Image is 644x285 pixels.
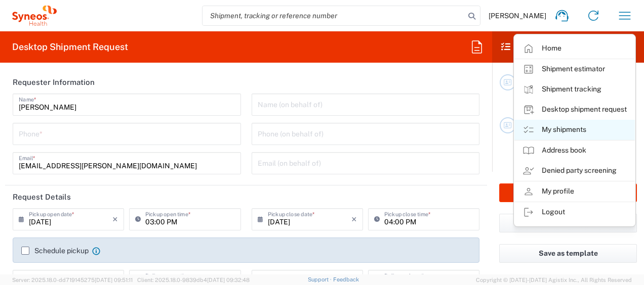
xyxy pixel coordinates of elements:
[489,11,546,20] span: [PERSON_NAME]
[13,192,71,202] h2: Request Details
[514,38,635,59] a: Home
[499,214,637,232] button: Save shipment
[514,59,635,79] a: Shipment estimator
[13,77,95,87] h2: Requester Information
[514,181,635,202] a: My profile
[308,276,333,282] a: Support
[112,211,118,227] i: ×
[514,140,635,161] a: Address book
[514,79,635,100] a: Shipment tracking
[499,244,637,263] button: Save as template
[351,211,357,227] i: ×
[514,100,635,120] a: Desktop shipment request
[12,277,133,283] span: Server: 2025.18.0-dd719145275
[476,275,632,284] span: Copyright © [DATE]-[DATE] Agistix Inc., All Rights Reserved
[21,247,89,255] label: Schedule pickup
[514,161,635,181] a: Denied party screening
[501,41,601,53] h2: Shipment Checklist
[95,277,133,283] span: [DATE] 09:51:11
[514,120,635,140] a: My shipments
[207,277,250,283] span: [DATE] 09:32:48
[137,277,250,283] span: Client: 2025.18.0-9839db4
[499,183,637,202] button: Rate
[203,6,465,25] input: Shipment, tracking or reference number
[514,202,635,222] a: Logout
[333,276,359,282] a: Feedback
[12,41,128,53] h2: Desktop Shipment Request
